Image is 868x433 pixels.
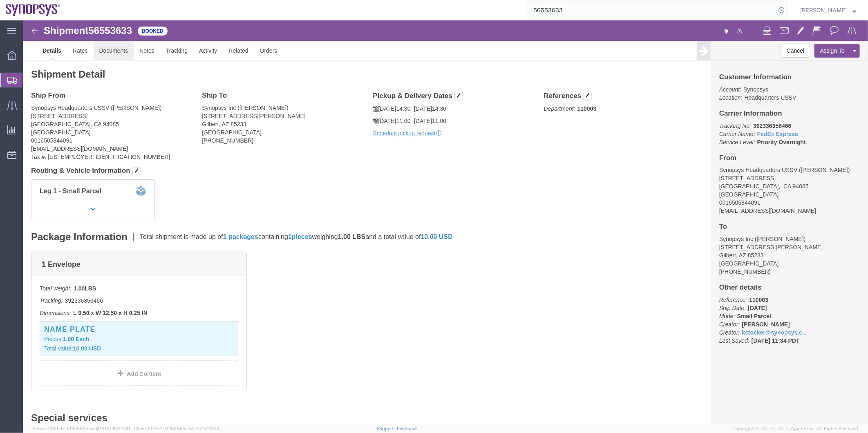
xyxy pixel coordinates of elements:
a: Feedback [397,426,418,431]
span: Client: 2025.17.0-159f9de [134,426,219,431]
iframe: FS Legacy Container [23,20,868,424]
img: logo [6,4,60,16]
a: Support [377,426,397,431]
span: Kaelen O'Connor [800,6,847,15]
input: Search for shipment number, reference number [527,0,776,20]
span: Copyright © [DATE]-[DATE] Agistix Inc., All Rights Reserved [732,425,858,432]
span: [DATE] 10:23:34 [186,426,219,431]
button: [PERSON_NAME] [800,5,857,15]
span: Server: 2025.17.0-1194904eeae [33,426,130,431]
span: [DATE] 10:32:38 [97,426,130,431]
